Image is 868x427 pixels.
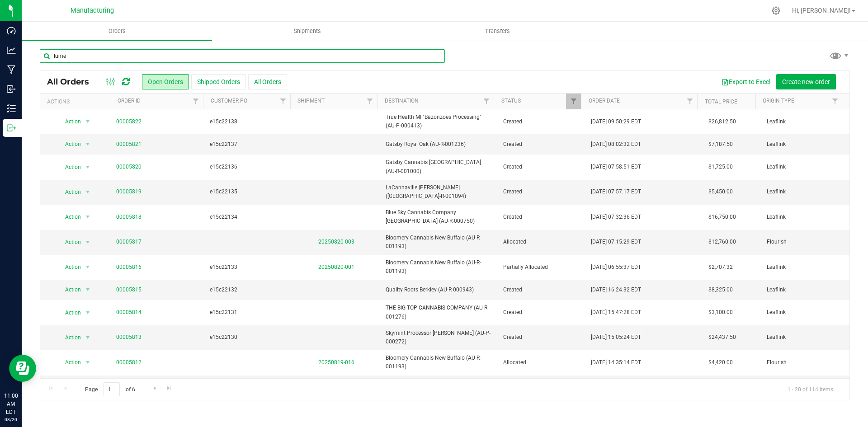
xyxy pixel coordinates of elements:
[57,161,82,174] span: Action
[116,333,142,342] a: 00005813
[591,188,641,196] span: [DATE] 07:57:17 EDT
[82,211,94,223] span: select
[71,7,114,14] span: Manufacturing
[591,213,641,221] span: [DATE] 07:32:36 EDT
[210,333,287,342] span: e15c22130
[828,94,843,109] a: Filter
[210,117,287,126] span: e15c22138
[7,104,16,113] inline-svg: Inventory
[386,113,492,130] span: True Health MI "Bazonzoes Processing" (AU-P-000413)
[116,263,142,272] a: 00005816
[163,382,176,394] a: Go to the last page
[77,382,142,396] span: Page of 6
[318,359,354,366] a: 20250819-016
[248,74,287,89] button: All Orders
[57,356,82,369] span: Action
[22,22,212,41] a: Orders
[591,163,641,171] span: [DATE] 07:58:51 EDT
[104,382,120,396] input: 1
[57,115,82,128] span: Action
[763,98,794,104] a: Origin Type
[318,264,354,270] a: 20250820-001
[82,186,94,198] span: select
[116,358,142,367] a: 00005812
[770,6,782,15] div: Manage settings
[82,236,94,249] span: select
[57,211,82,223] span: Action
[767,117,844,126] span: Leaflink
[211,98,247,104] a: Customer PO
[708,213,736,221] span: $16,750.00
[188,94,203,109] a: Filter
[210,263,287,272] span: e15c22133
[47,99,107,105] div: Actions
[297,98,325,104] a: Shipment
[96,27,138,35] span: Orders
[591,117,641,126] span: [DATE] 09:50:29 EDT
[767,286,844,294] span: Leaflink
[716,74,776,89] button: Export to Excel
[708,308,733,317] span: $3,100.00
[386,183,492,201] span: LaCannaville [PERSON_NAME] ([GEOGRAPHIC_DATA]-R-001094)
[210,188,287,196] span: e15c22135
[275,94,290,109] a: Filter
[503,308,580,317] span: Created
[82,283,94,296] span: select
[503,263,580,272] span: Partially Allocated
[792,7,851,14] span: Hi, [PERSON_NAME]!
[591,286,641,294] span: [DATE] 16:24:32 EDT
[7,46,16,55] inline-svg: Analytics
[210,213,287,221] span: e15c22134
[386,286,492,294] span: Quality Roots Berkley (AU-R-000943)
[767,263,844,272] span: Leaflink
[210,286,287,294] span: e15c22132
[210,308,287,317] span: e15c22131
[767,308,844,317] span: Leaflink
[503,140,580,149] span: Created
[118,98,141,104] a: Order ID
[589,98,620,104] a: Order Date
[116,188,142,196] a: 00005819
[479,94,494,109] a: Filter
[191,74,246,89] button: Shipped Orders
[767,163,844,171] span: Leaflink
[503,188,580,196] span: Created
[767,333,844,342] span: Leaflink
[591,308,641,317] span: [DATE] 15:47:28 EDT
[116,308,142,317] a: 00005814
[591,140,641,149] span: [DATE] 08:02:32 EDT
[708,140,733,149] span: $7,187.50
[116,238,142,246] a: 00005817
[57,138,82,150] span: Action
[116,140,142,149] a: 00005821
[318,239,354,245] a: 20250820-003
[780,382,840,396] span: 1 - 20 of 114 items
[82,161,94,174] span: select
[82,261,94,273] span: select
[82,331,94,344] span: select
[57,283,82,296] span: Action
[4,416,18,423] p: 08/20
[47,77,98,87] span: All Orders
[57,261,82,273] span: Action
[708,358,733,367] span: $4,420.00
[503,238,580,246] span: Allocated
[503,163,580,171] span: Created
[767,358,844,367] span: Flourish
[210,140,287,149] span: e15c22137
[591,263,641,272] span: [DATE] 06:55:37 EDT
[473,27,522,35] span: Transfers
[40,49,445,63] input: Search Order ID, Destination, Customer PO...
[402,22,593,41] a: Transfers
[363,94,377,109] a: Filter
[82,306,94,319] span: select
[385,98,419,104] a: Destination
[591,358,641,367] span: [DATE] 14:35:14 EDT
[566,94,581,109] a: Filter
[116,213,142,221] a: 00005818
[7,84,16,94] inline-svg: Inbound
[4,392,18,416] p: 11:00 AM EDT
[705,99,737,105] a: Total Price
[682,94,697,109] a: Filter
[708,333,736,342] span: $24,437.50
